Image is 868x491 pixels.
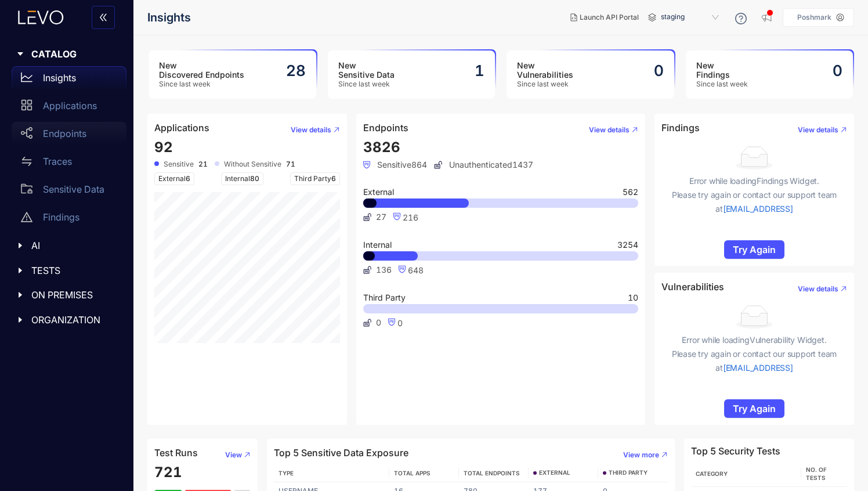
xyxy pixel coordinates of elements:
[224,160,281,168] span: Without Sensitive
[31,315,117,325] span: ORGANIZATION
[724,240,784,259] button: Try Again
[12,150,126,178] a: Traces
[397,318,403,328] span: 0
[16,291,24,299] span: caret-right
[696,61,748,80] h3: New Findings
[723,204,793,214] a: [EMAIL_ADDRESS]
[154,447,198,458] h4: Test Runs
[628,294,638,302] span: 10
[363,294,406,302] span: Third Party
[12,205,126,233] a: Findings
[16,316,24,324] span: caret-right
[654,62,664,80] h2: 0
[7,258,126,283] div: TESTS
[43,100,97,111] p: Applications
[517,61,573,80] h3: New Vulnerabilities
[733,403,776,414] span: Try Again
[363,241,392,249] span: Internal
[43,73,76,83] p: Insights
[408,265,424,275] span: 648
[43,212,79,222] p: Findings
[723,363,793,373] a: [EMAIL_ADDRESS]
[279,470,294,476] span: TYPE
[376,212,386,222] span: 27
[403,212,418,222] span: 216
[623,451,659,459] span: View more
[99,13,108,23] span: double-left
[806,466,827,481] span: No. of Tests
[186,174,190,183] span: 6
[475,62,484,80] h2: 1
[798,126,838,134] span: View details
[338,80,395,88] span: Since last week
[274,447,408,458] h4: Top 5 Sensitive Data Exposure
[580,121,638,139] button: View details
[290,172,340,185] span: Third Party
[31,290,117,300] span: ON PREMISES
[7,283,126,307] div: ON PREMISES
[580,13,639,21] span: Launch API Portal
[16,266,24,275] span: caret-right
[661,174,847,216] p: Error while loading Findings Widget . Please try again or contact our support team at
[691,446,780,456] h4: Top 5 Security Tests
[609,470,648,476] span: THIRD PARTY
[661,8,721,27] span: staging
[724,399,784,418] button: Try Again
[7,233,126,258] div: AI
[539,470,570,476] span: EXTERNAL
[154,172,194,185] span: External
[154,122,209,133] h4: Applications
[394,470,431,476] span: TOTAL APPS
[12,94,126,122] a: Applications
[16,241,24,250] span: caret-right
[434,160,533,169] span: Unauthenticated 1437
[31,240,117,251] span: AI
[696,470,728,477] span: Category
[338,61,395,80] h3: New Sensitive Data
[154,139,173,156] span: 92
[225,451,242,459] span: View
[250,174,259,183] span: 80
[281,121,340,139] button: View details
[617,241,638,249] span: 3254
[331,174,336,183] span: 6
[43,128,86,139] p: Endpoints
[31,49,117,59] span: CATALOG
[43,184,104,194] p: Sensitive Data
[286,62,306,80] h2: 28
[31,265,117,276] span: TESTS
[696,80,748,88] span: Since last week
[623,188,638,196] span: 562
[12,66,126,94] a: Insights
[797,13,831,21] p: Poshmark
[43,156,72,167] p: Traces
[661,122,700,133] h4: Findings
[286,160,295,168] b: 71
[21,156,32,167] span: swap
[221,172,263,185] span: Internal
[159,80,244,88] span: Since last week
[21,211,32,223] span: warning
[363,160,427,169] span: Sensitive 864
[733,244,776,255] span: Try Again
[589,126,630,134] span: View details
[363,188,394,196] span: External
[363,139,400,156] span: 3826
[517,80,573,88] span: Since last week
[291,126,331,134] span: View details
[216,446,251,464] button: View
[376,265,392,275] span: 136
[789,121,847,139] button: View details
[198,160,208,168] b: 21
[363,122,408,133] h4: Endpoints
[147,11,191,24] span: Insights
[789,280,847,298] button: View details
[661,281,724,292] h4: Vulnerabilities
[12,122,126,150] a: Endpoints
[7,308,126,332] div: ORGANIZATION
[16,50,24,58] span: caret-right
[833,62,842,80] h2: 0
[159,61,244,80] h3: New Discovered Endpoints
[561,8,648,27] button: Launch API Portal
[92,6,115,29] button: double-left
